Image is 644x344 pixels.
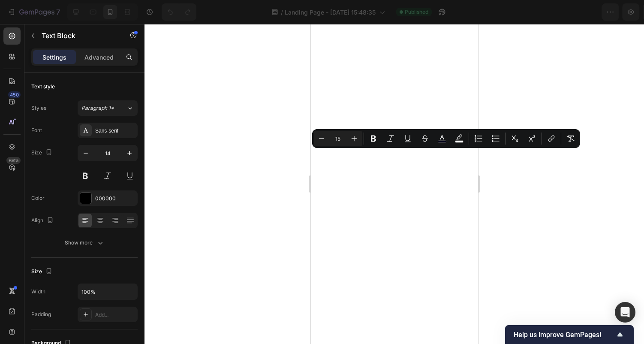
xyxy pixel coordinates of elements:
div: Styles [31,104,46,112]
input: Auto [78,284,137,299]
button: Show more [31,235,138,250]
div: Size [31,266,54,278]
button: Paragraph 1* [78,100,138,116]
div: Size [31,147,54,159]
span: Help us improve GemPages! [514,331,615,339]
div: 450 [8,91,21,98]
p: Advanced [84,53,114,62]
div: Width [31,288,45,296]
div: Padding [31,311,51,318]
p: 7 [56,7,60,17]
span: Save [563,9,577,16]
span: Landing Page - [DATE] 15:48:35 [285,8,376,17]
div: Open Intercom Messenger [615,302,635,323]
span: Published [405,8,428,16]
div: 000000 [95,195,135,202]
div: Font [31,127,42,134]
span: Paragraph 1* [81,104,114,112]
button: Show survey - Help us improve GemPages! [514,329,625,340]
div: Add... [95,311,135,319]
p: Settings [42,53,66,62]
div: Align [31,215,55,226]
button: 7 [3,3,64,21]
div: Beta [6,157,21,164]
div: Undo/Redo [162,3,196,21]
span: / [281,8,283,17]
p: Text Block [42,30,114,41]
iframe: Design area [311,24,478,344]
div: Editor contextual toolbar [312,129,580,148]
div: Show more [65,238,105,247]
div: Text style [31,83,55,91]
button: Publish [587,3,623,21]
div: Sans-serif [95,127,135,135]
div: Publish [594,8,616,17]
div: Color [31,194,45,202]
button: Save [555,3,584,21]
